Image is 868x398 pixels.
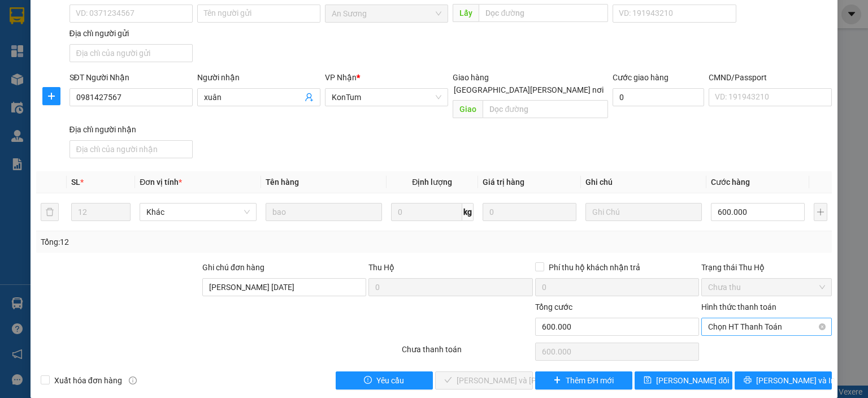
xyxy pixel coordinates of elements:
[644,376,652,385] span: save
[325,73,357,82] span: VP Nhận
[70,44,193,62] input: Địa chỉ của người gửi
[140,178,182,187] span: Đơn vị tính
[535,371,633,390] button: plusThêm ĐH mới
[412,178,452,187] span: Định lượng
[364,376,372,385] span: exclamation-circle
[819,323,826,330] span: close-circle
[332,5,441,22] span: An Sương
[709,71,832,84] div: CMND/Passport
[129,377,137,384] span: info-circle
[42,87,60,105] button: plus
[735,371,832,390] button: printer[PERSON_NAME] và In
[483,203,576,221] input: 0
[435,371,533,390] button: check[PERSON_NAME] và [PERSON_NAME] hàng
[756,374,835,387] span: [PERSON_NAME] và In
[585,203,702,221] input: Ghi Chú
[71,178,80,187] span: SL
[70,71,193,84] div: SĐT Người Nhận
[656,374,729,387] span: [PERSON_NAME] đổi
[708,279,825,296] span: Chưa thu
[701,261,832,274] div: Trạng thái Thu Hộ
[41,236,336,248] div: Tổng: 12
[70,140,193,158] input: Địa chỉ của người nhận
[401,343,533,363] div: Chưa thanh toán
[635,371,732,390] button: save[PERSON_NAME] đổi
[376,374,404,387] span: Yêu cầu
[462,203,474,221] span: kg
[566,374,614,387] span: Thêm ĐH mới
[332,89,441,106] span: KonTum
[479,4,608,22] input: Dọc đường
[43,92,60,101] span: plus
[202,263,264,272] label: Ghi chú đơn hàng
[814,203,827,221] button: plus
[453,100,483,118] span: Giao
[581,171,706,193] th: Ghi chú
[744,376,752,385] span: printer
[453,73,489,82] span: Giao hàng
[553,376,561,385] span: plus
[266,178,299,187] span: Tên hàng
[449,84,608,96] span: [GEOGRAPHIC_DATA][PERSON_NAME] nơi
[305,93,314,102] span: user-add
[701,302,776,312] label: Hình thức thanh toán
[70,123,193,136] div: Địa chỉ người nhận
[70,27,193,40] div: Địa chỉ người gửi
[544,261,645,274] span: Phí thu hộ khách nhận trả
[613,73,669,82] label: Cước giao hàng
[197,71,320,84] div: Người nhận
[202,278,366,296] input: Ghi chú đơn hàng
[708,318,825,335] span: Chọn HT Thanh Toán
[535,302,572,312] span: Tổng cước
[483,178,524,187] span: Giá trị hàng
[266,203,382,221] input: VD: Bàn, Ghế
[336,371,433,390] button: exclamation-circleYêu cầu
[50,374,127,387] span: Xuất hóa đơn hàng
[453,4,479,22] span: Lấy
[41,203,59,221] button: delete
[483,100,608,118] input: Dọc đường
[613,88,704,106] input: Cước giao hàng
[368,263,394,272] span: Thu Hộ
[711,178,750,187] span: Cước hàng
[146,204,249,220] span: Khác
